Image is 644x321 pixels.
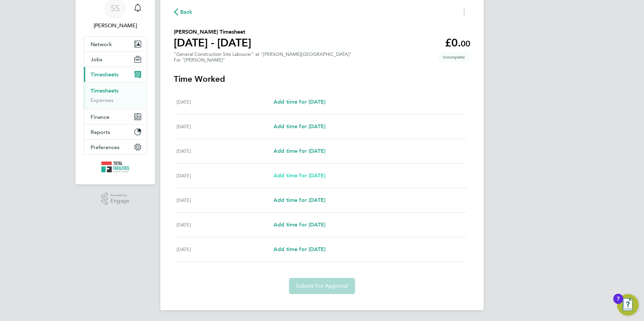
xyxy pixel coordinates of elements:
[176,98,273,106] div: [DATE]
[273,123,325,130] span: Add time for [DATE]
[617,294,639,316] button: Open Resource Center, 7 new notifications
[437,51,470,63] span: This timesheet is Incomplete.
[84,124,147,139] button: Reports
[617,299,620,308] div: 7
[273,147,325,155] a: Add time for [DATE]
[176,172,273,180] div: [DATE]
[273,122,325,131] a: Add time for [DATE]
[110,192,129,198] span: Powered by
[84,109,147,124] button: Finance
[273,245,325,253] a: Add time for [DATE]
[174,57,352,63] div: For "[PERSON_NAME]"
[176,147,273,155] div: [DATE]
[461,39,470,48] span: 00
[84,162,147,172] a: Go to home page
[91,41,112,47] span: Network
[91,114,109,120] span: Finance
[458,7,470,17] button: Timesheets Menu
[176,245,273,253] div: [DATE]
[84,82,147,109] div: Timesheets
[273,221,325,229] a: Add time for [DATE]
[273,98,325,106] a: Add time for [DATE]
[174,74,470,84] h3: Time Worked
[180,8,193,16] span: Back
[84,140,147,154] button: Preferences
[445,36,470,49] app-decimal: £0.
[176,196,273,204] div: [DATE]
[273,221,325,228] span: Add time for [DATE]
[110,198,129,204] span: Engage
[101,162,129,172] img: tfrecruitment-logo-retina.png
[84,37,147,51] button: Network
[91,129,110,135] span: Reports
[84,67,147,82] button: Timesheets
[174,8,193,16] button: Back
[273,197,325,203] span: Add time for [DATE]
[91,97,114,103] a: Expenses
[273,196,325,204] a: Add time for [DATE]
[174,36,251,49] h1: [DATE] - [DATE]
[273,172,325,180] a: Add time for [DATE]
[176,122,273,131] div: [DATE]
[273,246,325,252] span: Add time for [DATE]
[273,172,325,179] span: Add time for [DATE]
[176,221,273,229] div: [DATE]
[91,87,119,94] a: Timesheets
[84,52,147,67] button: Jobs
[91,56,102,63] span: Jobs
[111,4,120,12] span: SS
[174,51,352,63] div: "General Construction Site Labourer" at "[PERSON_NAME][GEOGRAPHIC_DATA]"
[91,144,120,150] span: Preferences
[273,148,325,154] span: Add time for [DATE]
[84,22,147,30] span: Sam Skinner
[91,71,119,78] span: Timesheets
[101,192,130,205] a: Powered byEngage
[174,28,251,36] h2: [PERSON_NAME] Timesheet
[273,99,325,105] span: Add time for [DATE]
